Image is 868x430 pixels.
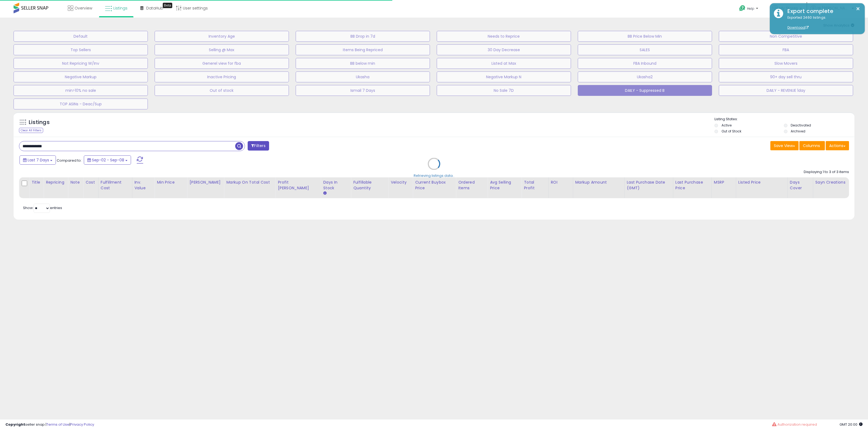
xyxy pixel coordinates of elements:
[719,85,853,96] button: DAILY - REVENUE 1day
[296,71,430,82] button: Ukasha
[437,44,571,55] button: 30 Day Decrease
[163,3,172,8] div: Tooltip anchor
[296,44,430,55] button: Items Being Repriced
[437,85,571,96] button: No Sale 7D
[14,85,148,96] button: min>10% no sale
[437,58,571,69] button: Listed at Max
[155,71,289,82] button: Inactive Pricing
[437,31,571,42] button: Needs to Reprice
[14,99,148,109] button: TOP ASINs - Deac/Sup
[113,5,127,11] span: Listings
[14,44,148,55] button: Top Sellers
[783,15,861,30] div: Exported 2460 listings.
[296,58,430,69] button: BB below min
[719,58,853,69] button: Slow Movers
[719,31,853,42] button: Non Competitive
[155,85,289,96] button: Out of stock
[146,5,163,11] span: DataHub
[155,44,289,55] button: Selling @ Max
[14,31,148,42] button: Default
[155,31,289,42] button: Inventory Age
[14,71,148,82] button: Negative Markup
[739,5,746,12] i: Get Help
[747,6,754,11] span: Help
[719,71,853,82] button: 90+ day sell thru
[414,173,454,178] div: Retrieving listings data..
[578,31,712,42] button: BB Price Below Min
[14,58,148,69] button: Not Repricing W/Inv
[437,71,571,82] button: Negative Markup N
[296,85,430,96] button: Ismail 7 Days
[719,44,853,55] button: FBA
[578,85,712,96] button: DAILY - Suppressed B
[735,1,764,18] a: Help
[578,58,712,69] button: FBA Inbound
[578,71,712,82] button: Ukasha2
[856,5,860,12] button: ×
[155,58,289,69] button: Generel view for fba
[296,31,430,42] button: BB Drop in 7d
[578,44,712,55] button: SALES
[783,7,861,15] div: Export complete
[75,5,92,11] span: Overview
[787,25,809,30] a: Download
